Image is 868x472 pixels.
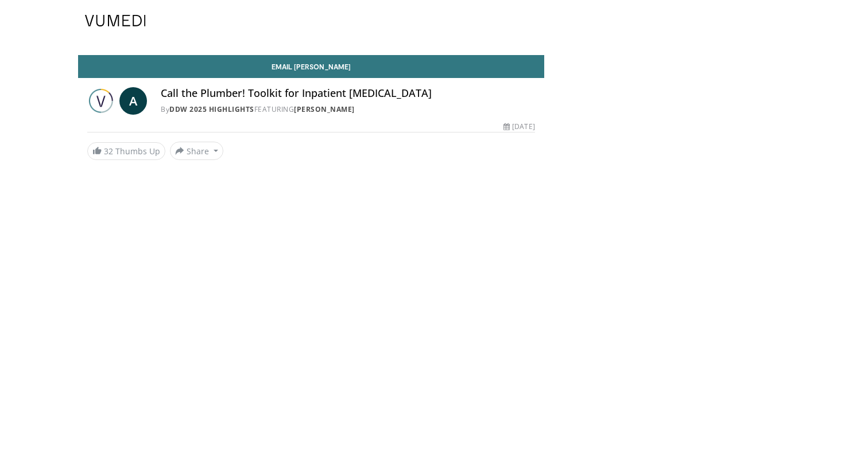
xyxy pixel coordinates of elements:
[104,146,113,157] span: 32
[85,15,146,26] img: VuMedi Logo
[294,104,355,114] a: [PERSON_NAME]
[78,55,544,78] a: Email [PERSON_NAME]
[169,104,254,114] a: DDW 2025 Highlights
[170,142,223,160] button: Share
[503,122,534,132] div: [DATE]
[87,142,165,160] a: 32 Thumbs Up
[161,87,535,100] h4: Call the Plumber! Toolkit for Inpatient [MEDICAL_DATA]
[119,87,147,115] a: A
[161,104,535,115] div: By FEATURING
[87,87,115,115] img: DDW 2025 Highlights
